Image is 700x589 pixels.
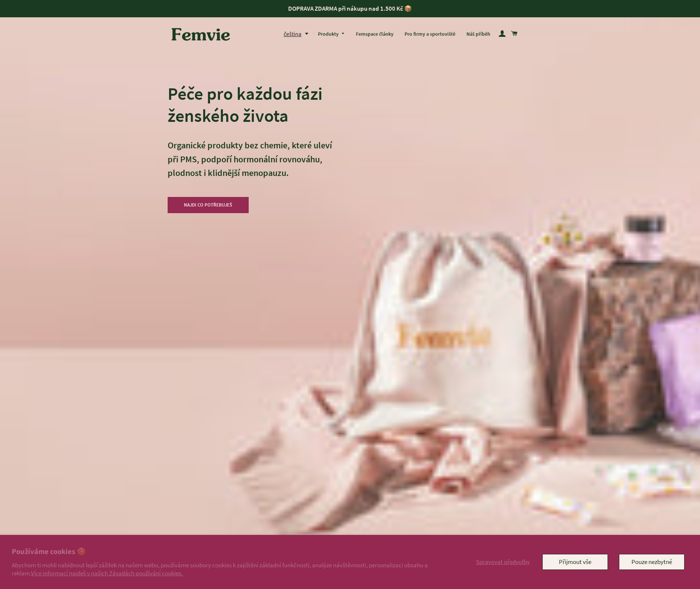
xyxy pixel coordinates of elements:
button: čeština [284,29,312,39]
button: Přijmout vše [542,554,608,569]
p: Abychom ti mohli nabídnout lepší zážitek na našem webu, používáme soubory cookies k zajištění zák... [12,561,441,577]
a: Více informací najdeš v našich Zásadách používání cookies. [31,569,183,577]
a: Pro firmy a sportoviště [399,25,461,44]
h2: Péče pro každou fázi ženského života [168,82,332,127]
a: Produkty [312,25,351,44]
button: Spravovat předvolby [475,554,531,569]
button: Pouze nezbytné [619,554,685,569]
img: Femvie [168,23,234,46]
p: Organické produkty bez chemie, které uleví při PMS, podpoří hormonální rovnováhu, plodnost i klid... [168,138,332,194]
a: NAJDI CO POTŘEBUJEŠ [168,197,249,213]
h2: Používáme cookies 🍪 [12,547,441,557]
a: Femspace články [350,25,399,44]
span: Spravovat předvolby [476,558,530,566]
a: Náš příběh [461,25,496,44]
